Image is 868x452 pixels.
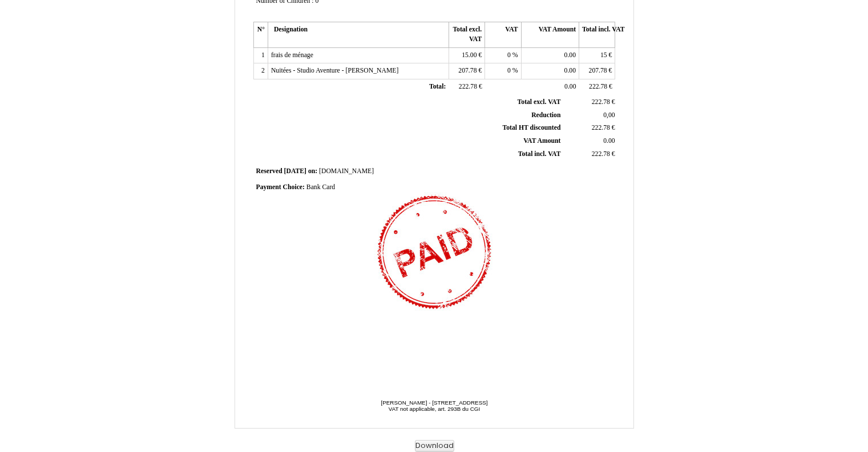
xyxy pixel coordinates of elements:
span: 222.78 [592,150,610,158]
td: € [449,63,485,79]
span: Reserved [256,167,282,175]
th: Total excl. VAT [449,22,485,47]
span: 0.00 [564,83,576,90]
span: [DATE] [284,167,306,175]
span: [PERSON_NAME] - [STREET_ADDRESS] [381,399,487,406]
span: Reduction [531,111,560,119]
th: VAT [485,22,521,47]
td: 1 [253,47,268,63]
span: 222.78 [592,98,610,106]
th: VAT Amount [521,22,579,47]
span: 222.78 [592,124,610,131]
td: € [563,147,617,161]
span: 0.00 [564,51,576,59]
td: € [563,122,617,135]
td: € [449,79,485,95]
td: % [485,63,521,79]
span: [DOMAIN_NAME] [319,167,374,175]
th: N° [253,22,268,47]
span: Nuitées - Studio Aventure - [PERSON_NAME] [271,67,398,74]
span: 15 [600,51,607,59]
span: Total excl. VAT [518,98,561,106]
span: 0 [507,51,511,59]
span: 0.00 [603,137,615,145]
span: 222.78 [589,83,607,90]
span: VAT Amount [523,137,560,145]
span: VAT not applicable, art. 293B du CGI [389,406,480,412]
span: 207.78 [589,67,607,74]
th: Total incl. VAT [579,22,615,47]
td: € [563,96,617,109]
span: frais de ménage [271,51,313,59]
td: € [449,47,485,63]
td: € [579,47,615,63]
span: 0 [507,67,511,74]
span: 15.00 [462,51,477,59]
button: Download [415,440,454,452]
td: % [485,47,521,63]
th: Designation [268,22,449,47]
span: 207.78 [458,67,477,74]
span: Total incl. VAT [518,150,561,158]
span: on: [308,167,317,175]
span: Total: [429,83,446,90]
td: € [579,79,615,95]
span: 222.78 [459,83,477,90]
td: 2 [253,63,268,79]
span: Total HT discounted [502,124,560,131]
span: 0,00 [603,111,615,119]
span: Payment Choice: [256,183,305,191]
td: € [579,63,615,79]
span: Bank Card [306,183,335,191]
span: 0.00 [564,67,576,74]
